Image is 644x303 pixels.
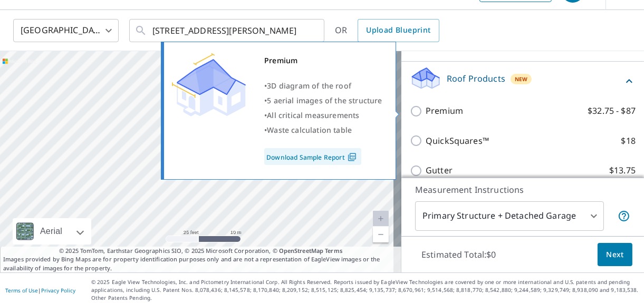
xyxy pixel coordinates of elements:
[335,19,439,42] div: OR
[264,123,382,138] div: •
[267,95,382,105] span: 5 aerial images of the structure
[410,66,636,96] div: Roof ProductsNew
[267,125,352,135] span: Waste calculation table
[515,75,528,83] span: New
[152,16,303,45] input: Search by address or latitude-longitude
[426,134,489,148] p: QuickSquares™
[13,16,119,45] div: [GEOGRAPHIC_DATA]
[59,247,342,256] span: © 2025 TomTom, Earthstar Geographics SIO, © 2025 Microsoft Corporation, ©
[41,287,75,294] a: Privacy Policy
[91,278,639,302] p: © 2025 Eagle View Technologies, Inc. and Pictometry International Corp. All Rights Reserved. Repo...
[609,164,636,177] p: $13.75
[13,218,91,245] div: Aerial
[5,287,75,294] p: |
[606,248,624,261] span: Next
[345,152,359,162] img: Pdf Icon
[447,72,505,85] p: Roof Products
[618,210,630,222] span: Your report will include the primary structure and a detached garage if one exists.
[415,201,604,231] div: Primary Structure + Detached Garage
[415,183,630,196] p: Measurement Instructions
[264,53,382,68] div: Premium
[325,247,342,255] a: Terms
[267,110,359,120] span: All critical measurements
[264,93,382,108] div: •
[426,104,463,118] p: Premium
[37,218,65,245] div: Aerial
[588,104,636,118] p: $32.75 - $87
[358,19,439,42] a: Upload Blueprint
[172,53,246,116] img: Premium
[5,287,38,294] a: Terms of Use
[373,227,389,242] a: Current Level 20, Zoom Out
[373,211,389,227] a: Current Level 20, Zoom In Disabled
[267,81,351,91] span: 3D diagram of the roof
[426,164,453,177] p: Gutter
[264,79,382,93] div: •
[264,108,382,123] div: •
[264,148,361,165] a: Download Sample Report
[598,243,632,267] button: Next
[366,24,430,37] span: Upload Blueprint
[279,247,323,255] a: OpenStreetMap
[621,134,636,148] p: $18
[413,243,505,266] p: Estimated Total: $0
